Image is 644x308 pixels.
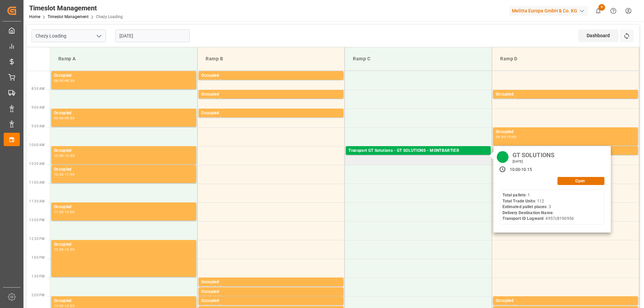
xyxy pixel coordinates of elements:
[64,304,65,307] div: -
[32,29,106,42] input: Type to search/select
[32,87,45,90] span: 8:30 AM
[211,117,212,120] div: -
[496,91,635,98] div: Occupied
[496,98,505,101] div: 08:30
[32,293,45,297] span: 2:00 PM
[29,181,45,184] span: 11:00 AM
[54,147,194,154] div: Occupied
[201,110,341,117] div: Occupied
[521,167,532,173] div: 10:15
[505,135,506,138] div: -
[201,279,341,286] div: Occupied
[54,72,194,79] div: Occupied
[54,79,64,82] div: 08:00
[115,29,190,42] input: DD-MM-YYYY
[591,3,606,18] button: show 9 new notifications
[201,91,341,98] div: Occupied
[54,248,64,251] div: 12:30
[211,286,212,289] div: -
[29,162,45,166] span: 10:30 AM
[64,210,65,213] div: -
[65,248,74,251] div: 13:30
[520,167,521,173] div: -
[56,53,192,65] div: Ramp A
[29,14,40,19] a: Home
[201,79,211,82] div: 08:00
[606,3,621,18] button: Help Center
[29,218,45,222] span: 12:00 PM
[212,79,222,82] div: 08:15
[32,274,45,278] span: 1:30 PM
[502,210,553,215] b: Delivery Destination Name
[65,173,74,176] div: 11:00
[510,159,557,164] div: [DATE]
[212,295,222,298] div: 14:00
[598,4,605,11] span: 9
[212,286,222,289] div: 13:45
[502,192,574,222] div: : 1 : 112 : 3 : : 4957c8190956
[65,79,74,82] div: 08:30
[502,204,547,209] b: Estimated pallet places
[94,31,104,41] button: open menu
[201,298,341,304] div: Occupied
[65,210,74,213] div: 12:00
[212,98,222,101] div: 08:45
[64,154,65,157] div: -
[211,295,212,298] div: -
[54,241,194,248] div: Occupied
[505,304,506,307] div: -
[557,177,604,185] button: Open
[32,256,45,259] span: 1:00 PM
[510,167,521,173] div: 10:00
[54,166,194,173] div: Occupied
[54,204,194,210] div: Occupied
[54,298,194,304] div: Occupied
[502,199,535,203] b: Total Trade Units
[578,29,619,42] div: Dashboard
[64,117,65,120] div: -
[211,98,212,101] div: -
[54,154,64,157] div: 10:00
[350,53,486,65] div: Ramp C
[203,53,339,65] div: Ramp B
[211,79,212,82] div: -
[506,304,516,307] div: 14:15
[496,304,505,307] div: 14:00
[201,117,211,120] div: 09:00
[201,295,211,298] div: 13:45
[496,298,635,304] div: Occupied
[201,289,341,295] div: Occupied
[65,154,74,157] div: 10:30
[348,147,488,154] div: Transport GT Solutions - GT SOLUTIONS - MONTBARTIER
[32,124,45,128] span: 9:30 AM
[509,4,591,17] button: Melitta Europa GmbH & Co. KG
[509,6,588,16] div: Melitta Europa GmbH & Co. KG
[201,286,211,289] div: 13:30
[201,98,211,101] div: 08:30
[506,98,516,101] div: 08:45
[29,143,45,147] span: 10:00 AM
[502,193,526,197] b: Total pallets
[65,117,74,120] div: 09:30
[505,98,506,101] div: -
[496,135,505,138] div: 09:30
[212,117,222,120] div: 09:15
[201,72,341,79] div: Occupied
[64,79,65,82] div: -
[64,248,65,251] div: -
[510,149,557,159] div: GT SOLUTIONS
[506,135,516,138] div: 10:00
[496,129,635,135] div: Occupied
[54,173,64,176] div: 10:30
[348,154,488,160] div: Pallets: 1,TU: 112,City: MONTBARTIER,Arrival: [DATE] 00:00:00
[54,210,64,213] div: 11:30
[54,117,64,120] div: 09:00
[201,304,211,307] div: 14:00
[64,173,65,176] div: -
[29,3,123,13] div: Timeslot Management
[497,53,634,65] div: Ramp D
[32,106,45,109] span: 9:00 AM
[211,304,212,307] div: -
[29,199,45,203] span: 11:30 AM
[212,304,222,307] div: 14:15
